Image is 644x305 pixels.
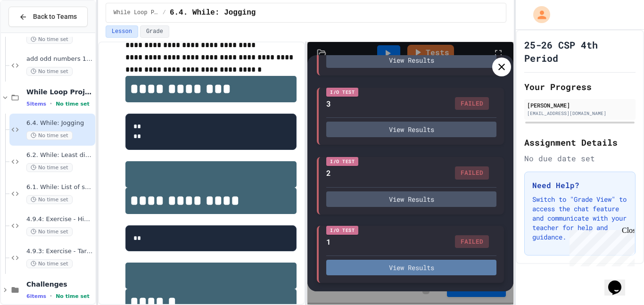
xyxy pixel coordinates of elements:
[163,9,166,16] span: /
[527,101,633,109] div: [PERSON_NAME]
[26,247,93,256] span: 4.9.3: Exercise - Target Sum
[26,35,73,44] span: No time set
[532,180,627,191] h3: Need Help?
[523,4,553,25] div: My Account
[26,119,93,127] span: 6.4. While: Jogging
[326,236,331,247] div: 1
[140,25,169,38] button: Grade
[114,9,159,16] span: While Loop Projects
[26,227,73,236] span: No time set
[26,88,93,96] span: While Loop Projects
[326,260,496,275] button: View Results
[455,166,489,180] div: FAILED
[524,136,636,149] h2: Assignment Details
[26,293,46,299] span: 6 items
[524,80,636,93] h2: Your Progress
[524,153,636,164] div: No due date set
[26,259,73,268] span: No time set
[33,12,77,22] span: Back to Teams
[26,215,93,223] span: 4.9.4: Exercise - Higher or Lower I
[170,7,256,18] span: 6.4. While: Jogging
[604,267,635,296] iframe: chat widget
[566,226,635,266] iframe: chat widget
[326,52,496,68] button: View Results
[26,101,46,107] span: 5 items
[50,292,52,300] span: •
[455,235,489,248] div: FAILED
[326,167,331,179] div: 2
[26,55,93,63] span: add odd numbers 1-1000
[326,226,358,235] div: I/O Test
[50,100,52,107] span: •
[524,38,636,65] h1: 25-26 CSP 4th Period
[8,7,88,27] button: Back to Teams
[455,97,489,110] div: FAILED
[532,195,627,242] p: Switch to "Grade View" to access the chat feature and communicate with your teacher for help and ...
[326,98,331,109] div: 3
[106,25,138,38] button: Lesson
[326,122,496,137] button: View Results
[56,101,90,107] span: No time set
[527,110,633,117] div: [EMAIL_ADDRESS][DOMAIN_NAME]
[26,183,93,191] span: 6.1. While: List of squares
[26,195,73,204] span: No time set
[326,88,358,97] div: I/O Test
[4,4,65,60] div: Chat with us now!Close
[26,67,73,76] span: No time set
[56,293,90,299] span: No time set
[26,280,93,289] span: Challenges
[326,157,358,166] div: I/O Test
[26,151,93,159] span: 6.2. While: Least divisor
[326,191,496,207] button: View Results
[26,131,73,140] span: No time set
[26,163,73,172] span: No time set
